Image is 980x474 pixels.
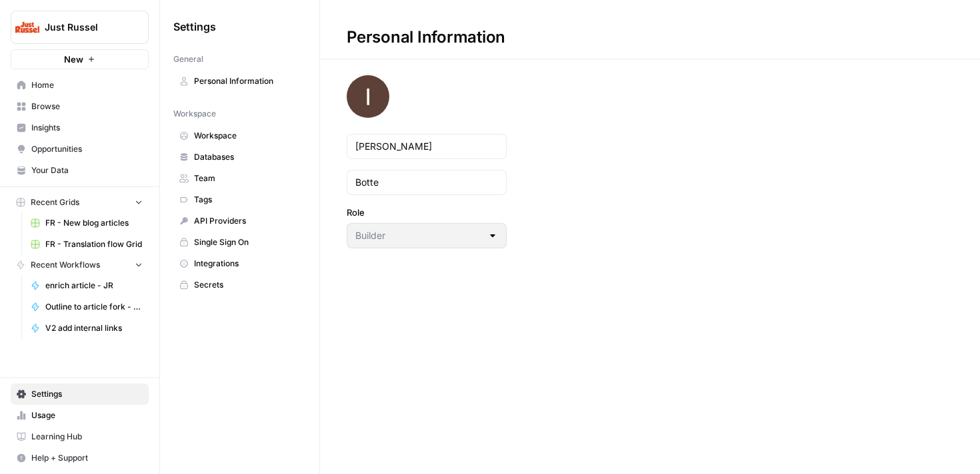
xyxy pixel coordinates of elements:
span: Insights [31,122,143,134]
span: Tags [194,194,300,206]
a: Learning Hub [11,426,149,447]
span: Team [194,172,300,184]
a: Workspace [173,125,306,146]
span: Recent Workflows [31,259,100,271]
span: Browse [31,101,143,113]
button: New [11,49,149,69]
a: Single Sign On [173,232,306,253]
span: Databases [194,151,300,163]
span: Opportunities [31,143,143,155]
span: API Providers [194,215,300,227]
a: Databases [173,146,306,168]
span: V2 add internal links [45,322,143,334]
a: Browse [11,96,149,117]
a: Your Data [11,160,149,181]
a: V2 add internal links [25,318,149,339]
a: Integrations [173,253,306,274]
span: Settings [31,388,143,400]
img: avatar [347,75,389,118]
span: General [173,53,203,65]
label: Role [347,206,507,219]
span: New [64,53,83,66]
a: Personal Information [173,71,306,92]
span: Recent Grids [31,196,79,208]
span: Home [31,79,143,91]
a: Insights [11,117,149,138]
img: Just Russel Logo [15,15,39,39]
a: FR - Translation flow Grid [25,234,149,255]
span: FR - New blog articles [45,217,143,229]
a: FR - New blog articles [25,212,149,234]
span: Outline to article fork - JR [45,301,143,313]
span: Just Russel [45,21,125,34]
span: enrich article - JR [45,280,143,292]
span: Integrations [194,258,300,270]
span: FR - Translation flow Grid [45,238,143,250]
span: Workspace [173,108,216,120]
div: Personal Information [320,27,532,48]
a: Team [173,168,306,189]
a: enrich article - JR [25,275,149,296]
a: Home [11,75,149,96]
span: Your Data [31,164,143,176]
span: Workspace [194,130,300,142]
span: Learning Hub [31,431,143,443]
button: Recent Grids [11,192,149,212]
button: Help + Support [11,447,149,469]
span: Secrets [194,279,300,291]
a: Tags [173,189,306,210]
a: Outline to article fork - JR [25,296,149,318]
a: Usage [11,405,149,426]
span: Usage [31,409,143,421]
button: Recent Workflows [11,255,149,275]
a: API Providers [173,210,306,232]
a: Opportunities [11,138,149,160]
span: Personal Information [194,75,300,87]
a: Secrets [173,274,306,296]
span: Settings [173,19,216,35]
span: Single Sign On [194,236,300,248]
a: Settings [11,383,149,405]
span: Help + Support [31,452,143,464]
button: Workspace: Just Russel [11,11,149,44]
